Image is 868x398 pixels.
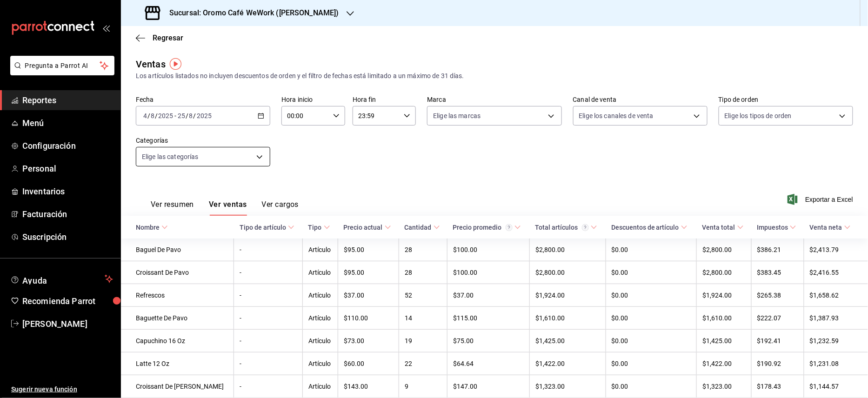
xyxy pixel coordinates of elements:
td: - [234,352,303,375]
div: Descuentos de artículo [611,224,679,231]
td: $1,144.57 [804,375,868,398]
span: Venta neta [810,224,851,231]
td: $143.00 [338,375,399,398]
td: $95.00 [338,261,399,284]
td: $1,323.00 [697,375,752,398]
td: $100.00 [447,261,530,284]
td: Baguel De Pavo [121,239,234,261]
svg: El total artículos considera cambios de precios en los artículos así como costos adicionales por ... [582,224,589,231]
td: $73.00 [338,330,399,352]
button: Tooltip marker [170,58,181,70]
td: Artículo [303,307,338,330]
div: Nombre [136,224,160,231]
div: Precio actual [344,224,383,231]
span: Venta total [702,224,744,231]
td: $2,800.00 [697,239,752,261]
button: Ver cargos [262,200,299,216]
span: Precio promedio [453,224,521,231]
td: $383.45 [751,261,804,284]
div: Ventas [136,57,166,71]
td: $1,422.00 [697,352,752,375]
div: Los artículos listados no incluyen descuentos de orden y el filtro de fechas está limitado a un m... [136,71,853,81]
td: $1,924.00 [697,284,752,307]
button: Pregunta a Parrot AI [10,56,114,75]
td: $1,658.62 [804,284,868,307]
span: Elige los canales de venta [579,111,654,120]
td: $190.92 [751,352,804,375]
input: -- [150,112,155,119]
td: Artículo [303,261,338,284]
td: $1,387.93 [804,307,868,330]
td: 14 [399,307,447,330]
span: Tipo [308,224,330,231]
td: $0.00 [606,307,697,330]
td: - [234,375,303,398]
span: Precio actual [344,224,391,231]
button: Regresar [136,33,183,42]
label: Marca [427,97,561,103]
td: - [234,330,303,352]
td: $2,416.55 [804,261,868,284]
span: Ayuda [22,273,101,285]
span: Reportes [22,94,113,106]
td: $1,924.00 [530,284,606,307]
span: Tipo de artículo [240,224,294,231]
button: Ver ventas [209,200,247,216]
input: -- [177,112,186,119]
span: Elige las marcas [433,111,481,120]
td: - [234,239,303,261]
div: Precio promedio [453,224,513,231]
span: / [186,112,188,119]
input: ---- [196,112,212,119]
input: ---- [158,112,174,119]
span: Cantidad [405,224,440,231]
td: $110.00 [338,307,399,330]
svg: Precio promedio = Total artículos / cantidad [506,224,513,231]
td: $0.00 [606,284,697,307]
span: / [194,112,196,119]
label: Fecha [136,97,270,103]
td: $1,231.08 [804,352,868,375]
input: -- [143,112,147,119]
td: Artículo [303,352,338,375]
td: $1,610.00 [530,307,606,330]
td: $95.00 [338,239,399,261]
td: 52 [399,284,447,307]
td: $147.00 [447,375,530,398]
span: Recomienda Parrot [22,295,113,307]
td: $2,800.00 [697,261,752,284]
span: / [155,112,158,119]
td: Croissant De [PERSON_NAME] [121,375,234,398]
td: $1,232.59 [804,330,868,352]
td: Croissant De Pavo [121,261,234,284]
span: Impuestos [757,224,796,231]
span: Pregunta a Parrot AI [25,61,100,71]
td: $0.00 [606,239,697,261]
span: Inventarios [22,185,113,198]
td: 19 [399,330,447,352]
span: / [147,112,150,119]
span: Total artículos [535,224,597,231]
span: - [174,112,176,119]
input: -- [189,112,194,119]
span: [PERSON_NAME] [22,318,113,330]
td: $1,323.00 [530,375,606,398]
div: Total artículos [535,224,589,231]
span: Descuentos de artículo [611,224,688,231]
span: Elige las categorías [142,152,199,161]
button: Ver resumen [151,200,194,216]
td: $0.00 [606,352,697,375]
td: $1,425.00 [697,330,752,352]
td: Artículo [303,330,338,352]
label: Canal de venta [573,97,708,103]
td: $0.00 [606,261,697,284]
td: $386.21 [751,239,804,261]
span: Exportar a Excel [789,194,853,205]
td: $2,800.00 [530,261,606,284]
td: Artículo [303,239,338,261]
button: open_drawer_menu [102,24,110,32]
td: $115.00 [447,307,530,330]
span: Sugerir nueva función [11,385,113,394]
td: 28 [399,261,447,284]
span: Menú [22,117,113,129]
